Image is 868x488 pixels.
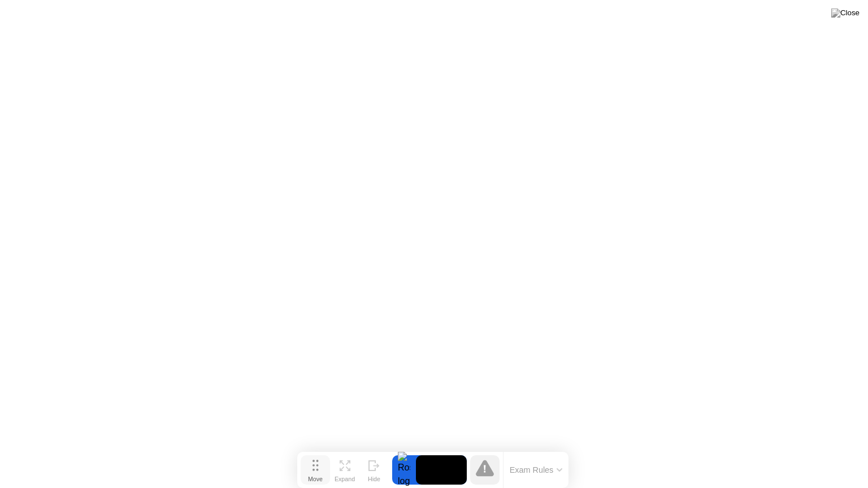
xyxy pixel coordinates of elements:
div: Expand [335,476,355,482]
button: Exam Rules [506,465,566,475]
div: Move [308,476,323,482]
button: Move [301,455,330,485]
button: Expand [330,455,359,485]
button: Hide [359,455,389,485]
div: Hide [368,476,380,482]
